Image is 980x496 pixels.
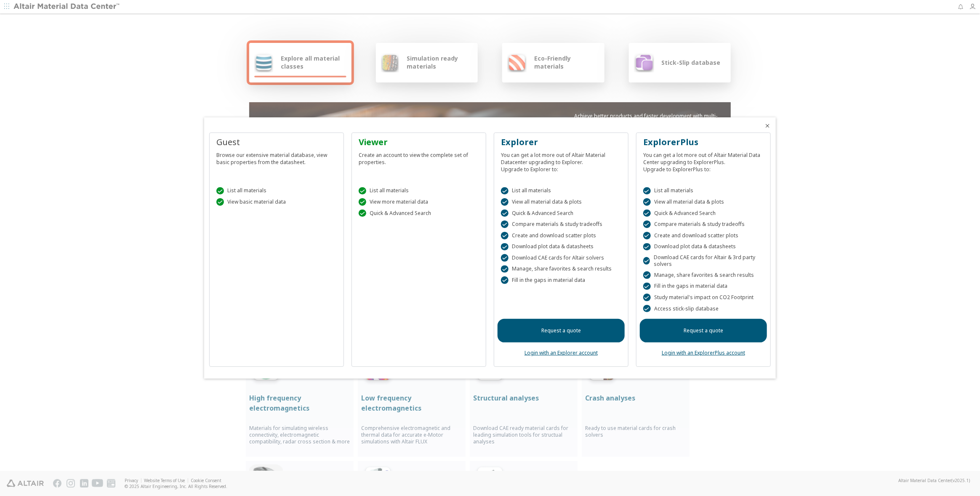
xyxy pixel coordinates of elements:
a: Login with an ExplorerPlus account [662,349,745,356]
div:  [643,283,651,290]
div:  [501,265,509,273]
a: Request a quote [640,319,767,342]
div: List all materials [216,187,337,195]
div: View all material data & plots [643,198,764,206]
div: Quick & Advanced Search [359,210,479,217]
div: Study material's impact on CO2 Footprint [643,294,764,301]
div: Create and download scatter plots [501,232,621,239]
div: Access stick-slip database [643,305,764,313]
div:  [501,220,509,228]
div:  [643,243,651,251]
div:  [359,210,366,217]
div: Download plot data & datasheets [643,243,764,251]
div: Browse our extensive material database, view basic properties from the datasheet. [216,148,337,166]
div:  [643,257,650,265]
div: Fill in the gaps in material data [501,276,621,284]
div:  [643,232,651,239]
div: Quick & Advanced Search [643,210,764,217]
div: Compare materials & study tradeoffs [643,220,764,228]
div: Download CAE cards for Altair & 3rd party solvers [643,254,764,268]
div: View all material data & plots [501,198,621,206]
div: View more material data [359,198,479,206]
div:  [643,198,651,206]
div:  [501,254,509,262]
div:  [643,305,651,313]
div: Create and download scatter plots [643,232,764,239]
div: Download plot data & datasheets [501,243,621,251]
div: List all materials [359,187,479,195]
div:  [359,187,366,195]
div:  [501,187,509,195]
button: Close [764,122,771,129]
a: Request a quote [498,319,625,342]
div: View basic material data [216,198,337,206]
div: ExplorerPlus [643,136,764,148]
div:  [501,276,509,284]
div:  [643,220,651,228]
div: Guest [216,136,337,148]
div:  [501,210,509,217]
div:  [501,243,509,251]
a: Login with an Explorer account [525,349,598,356]
div: List all materials [501,187,621,195]
div: Create an account to view the complete set of properties. [359,148,479,166]
div: Fill in the gaps in material data [643,283,764,290]
div:  [216,187,224,195]
div:  [643,187,651,195]
div:  [643,294,651,301]
div:  [216,198,224,206]
div: Viewer [359,136,479,148]
div: Manage, share favorites & search results [643,271,764,279]
div: Compare materials & study tradeoffs [501,220,621,228]
div: Explorer [501,136,621,148]
div: List all materials [643,187,764,195]
div:  [643,210,651,217]
div: Download CAE cards for Altair solvers [501,254,621,262]
div:  [501,198,509,206]
div: Quick & Advanced Search [501,210,621,217]
div: You can get a lot more out of Altair Material Datacenter upgrading to Explorer. Upgrade to Explor... [501,148,621,173]
div:  [359,198,366,206]
div:  [643,271,651,279]
div: You can get a lot more out of Altair Material Data Center upgrading to ExplorerPlus. Upgrade to E... [643,148,764,173]
div: Manage, share favorites & search results [501,265,621,273]
div:  [501,232,509,239]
